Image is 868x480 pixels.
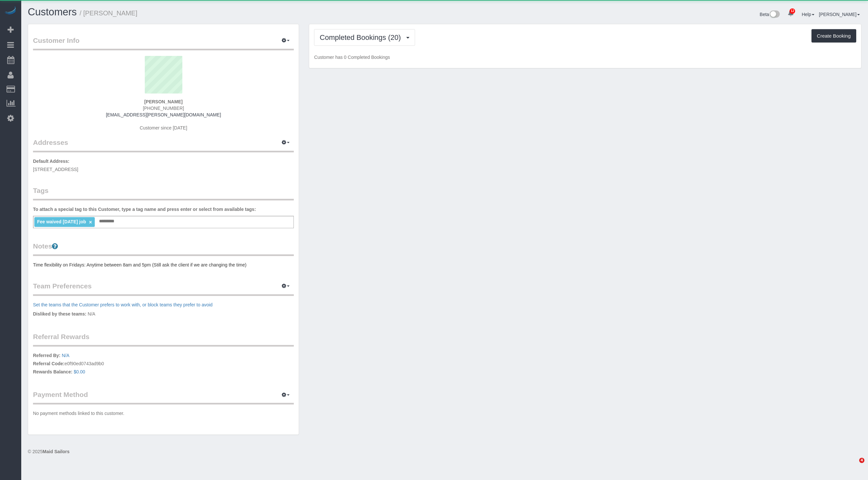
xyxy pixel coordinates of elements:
[33,360,64,367] label: Referral Code:
[33,36,294,50] legend: Customer Info
[62,353,69,358] a: N/A
[33,352,60,359] label: Referred By:
[140,125,187,130] span: Customer since [DATE]
[28,448,861,455] div: © 2025
[42,449,69,454] strong: Maid Sailors
[859,458,864,463] span: 4
[33,302,212,307] a: Set the teams that the Customer prefers to work with, or block teams they prefer to avoid
[33,206,256,213] label: To attach a special tag to this Customer, type a tag name and press enter or select from availabl...
[784,7,797,21] a: 12
[760,12,780,17] a: Beta
[811,29,856,43] button: Create Booking
[320,33,404,42] span: Completed Bookings (20)
[33,369,73,375] label: Rewards Balance:
[33,167,78,172] span: [STREET_ADDRESS]
[144,99,182,104] strong: [PERSON_NAME]
[33,241,294,256] legend: Notes
[846,458,861,473] iframe: Intercom live chat
[33,262,294,268] pre: Time flexibility on Fridays: Anytime between 8am and 5pm (Still ask the client if we are changing...
[89,219,92,225] a: ×
[33,410,294,417] p: No payment methods linked to this customer.
[819,12,860,17] a: [PERSON_NAME]
[88,311,95,317] span: N/A
[33,352,294,377] p: e0f90ed0743ad9b0
[769,10,780,19] img: New interface
[33,390,294,404] legend: Payment Method
[33,332,294,347] legend: Referral Rewards
[314,54,856,60] p: Customer has 0 Completed Bookings
[143,106,184,111] span: [PHONE_NUMBER]
[33,158,70,164] label: Default Address:
[790,9,795,14] span: 12
[106,112,221,117] a: [EMAIL_ADDRESS][PERSON_NAME][DOMAIN_NAME]
[74,369,85,374] a: $0.00
[37,219,86,224] span: Fee waived [DATE] job
[33,186,294,200] legend: Tags
[33,311,86,317] label: Disliked by these teams:
[33,281,294,296] legend: Team Preferences
[80,9,138,17] small: / [PERSON_NAME]
[802,12,814,17] a: Help
[28,6,77,18] a: Customers
[314,29,415,46] button: Completed Bookings (20)
[4,7,17,16] img: Automaid Logo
